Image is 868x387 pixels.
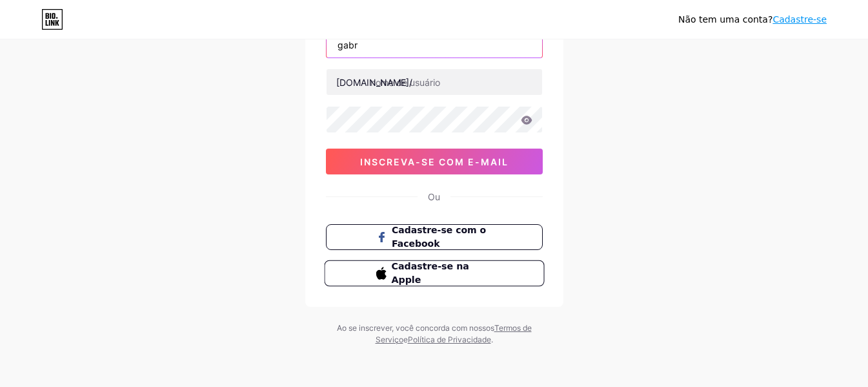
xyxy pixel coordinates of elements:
button: inscreva-se com e-mail [326,149,543,174]
button: Cadastre-se na Apple [324,260,544,287]
font: Ao se inscrever, você concorda com nossos [337,323,494,333]
input: E-mail [327,32,542,58]
font: Cadastre-se na Apple [391,261,469,286]
input: nome de usuário [327,69,542,95]
font: e [403,335,408,344]
font: inscreva-se com e-mail [360,156,509,167]
a: Cadastre-se [772,14,827,25]
a: Política de Privacidade [408,335,491,344]
font: [DOMAIN_NAME]/ [336,77,412,88]
button: Cadastre-se com o Facebook [326,224,543,250]
a: Cadastre-se na Apple [326,260,543,286]
font: Não tem uma conta? [678,14,772,25]
font: Ou [428,191,440,202]
font: Cadastre-se com o Facebook [392,225,486,249]
font: . [491,335,493,344]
